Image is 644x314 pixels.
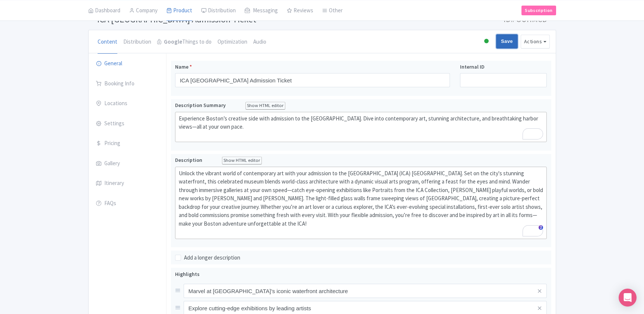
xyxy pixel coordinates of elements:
a: Audio [253,30,266,54]
div: Show HTML editor [245,102,286,110]
a: Pricing [89,133,166,154]
span: Description Summary [175,102,227,109]
button: Actions [521,35,550,48]
div: Show HTML editor [222,157,262,164]
span: Highlights [175,271,200,277]
a: Gallery [89,153,166,174]
a: Locations [89,93,166,114]
a: Subscription [521,5,556,15]
a: Itinerary [89,173,166,194]
div: Active [483,36,490,47]
a: Optimization [218,30,247,54]
span: Name [175,63,188,70]
span: Internal ID [460,63,485,70]
trix-editor: To enrich screen reader interactions, please activate Accessibility in Grammarly extension settings [175,112,547,142]
a: General [89,53,166,74]
a: Distribution [123,30,151,54]
input: Save [496,34,518,48]
a: Content [98,30,117,54]
a: GoogleThings to do [157,30,212,54]
div: Experience Boston’s creative side with admission to the [GEOGRAPHIC_DATA]. Dive into contemporary... [179,114,543,140]
div: Open Intercom Messenger [619,289,637,307]
div: Unlock the vibrant world of contemporary art with your admission to the [GEOGRAPHIC_DATA] (ICA) [... [179,169,543,236]
a: Settings [89,113,166,134]
span: Add a longer description [184,254,240,261]
a: FAQs [89,193,166,214]
a: Booking Info [89,73,166,94]
strong: Google [164,38,182,46]
span: Description [175,157,203,163]
span: ICA [GEOGRAPHIC_DATA] Admission Ticket [97,13,256,25]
